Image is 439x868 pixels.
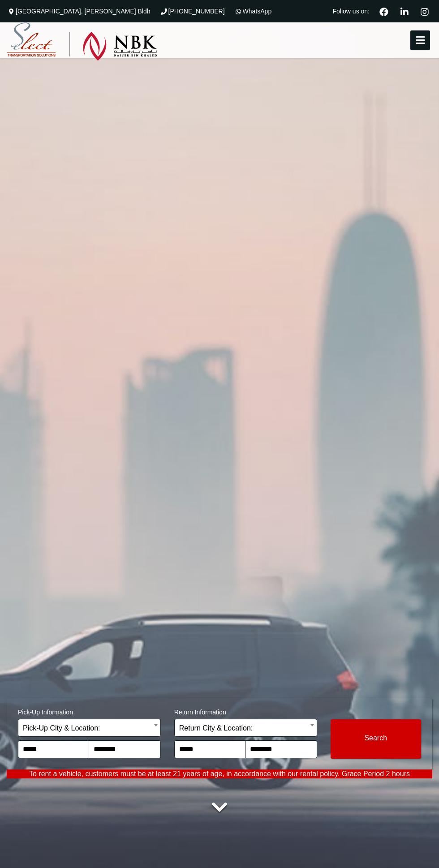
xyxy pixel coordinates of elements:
a: WhatsApp [234,8,272,15]
button: Modify Search [331,719,422,759]
a: Linkedin [396,6,412,16]
span: Return City & Location: [174,719,317,737]
span: Return Information [174,703,317,719]
p: To rent a vehicle, customers must be at least 21 years of age, in accordance with our rental poli... [7,769,432,778]
a: Facebook [376,6,392,16]
span: Return City & Location: [179,719,312,737]
a: Instagram [417,6,432,16]
span: Pick-Up City & Location: [18,719,161,737]
img: Select Rent a Car [7,22,157,61]
a: [PHONE_NUMBER] [159,8,225,15]
span: Pick-Up Information [18,703,161,719]
span: Pick-Up City & Location: [23,719,156,737]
